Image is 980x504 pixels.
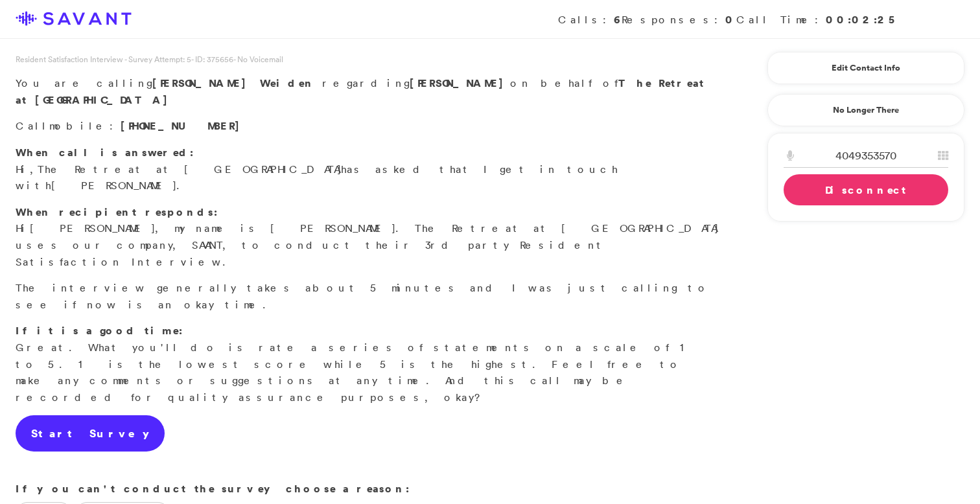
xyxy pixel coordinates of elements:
p: Hi, has asked that I get in touch with . [16,144,718,194]
a: Disconnect [784,174,948,205]
p: Hi , my name is [PERSON_NAME]. The Retreat at [GEOGRAPHIC_DATA] uses our company, SAVANT, to cond... [16,204,718,270]
span: mobile [49,119,110,132]
span: Weiden [260,76,315,90]
strong: If you can't conduct the survey choose a reason: [16,481,410,496]
span: [PERSON_NAME] [152,76,253,90]
a: No Longer There [767,94,964,126]
strong: The Retreat at [GEOGRAPHIC_DATA] [16,76,705,107]
span: [PERSON_NAME] [30,222,155,235]
strong: 6 [614,12,622,27]
p: Call : [16,118,718,135]
strong: When call is answered: [16,145,194,159]
p: You are calling regarding on behalf of [16,75,718,108]
strong: When recipient responds: [16,205,218,219]
span: The Retreat at [GEOGRAPHIC_DATA] [38,163,341,176]
p: Great. What you'll do is rate a series of statements on a scale of 1 to 5. 1 is the lowest score ... [16,323,718,406]
p: The interview generally takes about 5 minutes and I was just calling to see if now is an okay time. [16,280,718,313]
span: [PERSON_NAME] [51,179,176,192]
span: Resident Satisfaction Interview - Survey Attempt: 5 - No Voicemail [16,54,283,65]
strong: 0 [725,12,736,27]
strong: [PERSON_NAME] [410,76,510,90]
a: Start Survey [16,415,165,452]
strong: 00:02:25 [826,12,900,27]
span: [PHONE_NUMBER] [121,119,246,133]
strong: If it is a good time: [16,323,183,338]
a: Edit Contact Info [784,58,948,78]
span: - ID: 375656 [191,54,233,65]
